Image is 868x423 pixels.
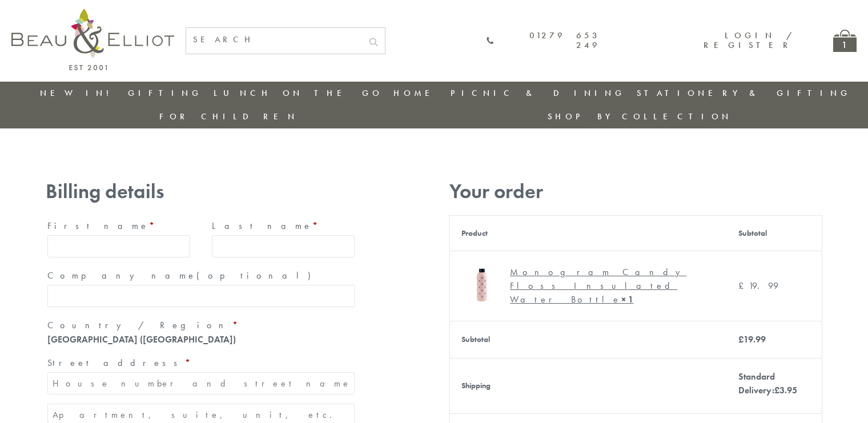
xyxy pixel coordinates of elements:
[47,316,355,335] label: Country / Region
[47,333,236,345] strong: [GEOGRAPHIC_DATA] ([GEOGRAPHIC_DATA])
[11,9,174,70] img: logo
[704,30,793,51] a: Login / Register
[486,31,600,51] a: 01279 653 249
[451,87,625,99] a: Picnic & Dining
[46,180,356,203] h3: Billing details
[47,267,355,285] label: Company name
[186,28,362,51] input: SEARCH
[510,265,707,307] div: Monogram Candy Floss Insulated Water Bottle
[212,217,355,235] label: Last name
[738,333,766,345] bdi: 19.99
[738,333,744,345] span: £
[774,384,779,396] span: £
[214,87,383,99] a: Lunch On The Go
[738,280,749,292] span: £
[449,180,822,203] h3: Your order
[393,87,439,99] a: Home
[738,280,778,292] bdi: 19.99
[47,372,355,394] input: House number and street name
[128,87,202,99] a: Gifting
[738,370,797,396] label: Standard Delivery:
[450,358,727,413] th: Shipping
[637,87,851,99] a: Stationery & Gifting
[47,217,190,235] label: First name
[461,263,716,309] a: Monogram Candy Floss Drinks Bottle Monogram Candy Floss Insulated Water Bottle× 1
[47,354,355,372] label: Street address
[159,111,298,122] a: For Children
[727,215,822,251] th: Subtotal
[450,215,727,251] th: Product
[461,263,504,305] img: Monogram Candy Floss Drinks Bottle
[40,87,116,99] a: New in!
[833,30,857,52] a: 1
[548,111,732,122] a: Shop by collection
[774,384,797,396] bdi: 3.95
[621,293,633,305] strong: × 1
[196,269,318,281] span: (optional)
[450,321,727,358] th: Subtotal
